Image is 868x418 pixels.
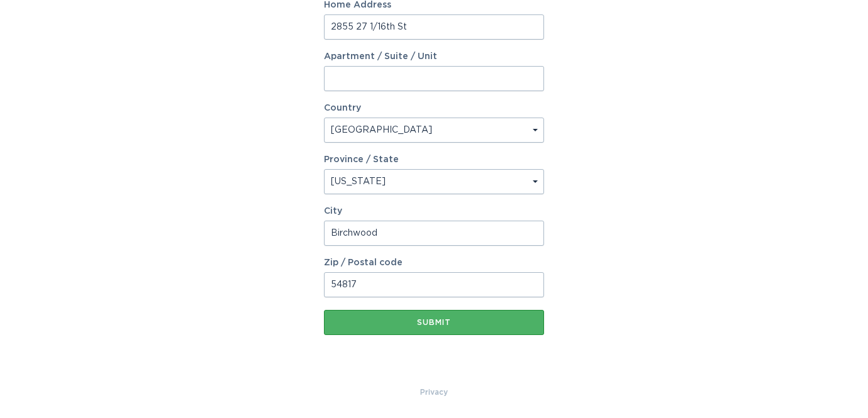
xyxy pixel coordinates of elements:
[324,207,544,216] label: City
[324,155,399,164] label: Province / State
[324,1,544,9] label: Home Address
[324,104,361,113] label: Country
[324,52,544,61] label: Apartment / Suite / Unit
[324,310,544,335] button: Submit
[330,319,538,326] div: Submit
[324,258,544,267] label: Zip / Postal code
[420,385,448,399] a: Privacy Policy & Terms of Use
